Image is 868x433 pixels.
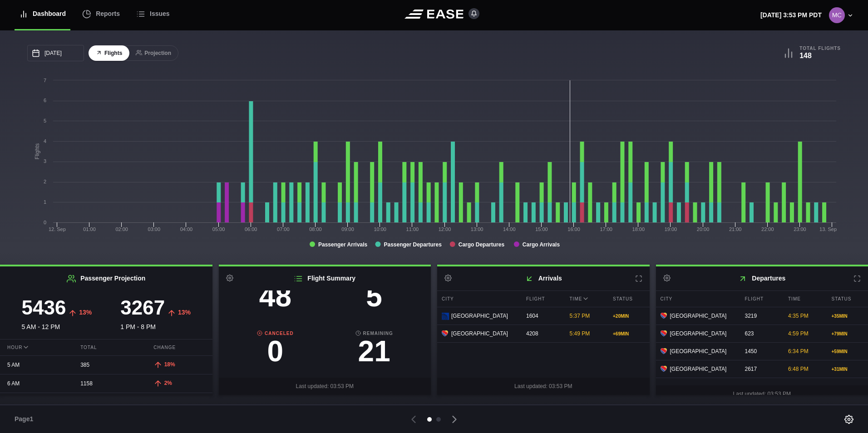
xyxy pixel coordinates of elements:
[670,347,727,355] span: [GEOGRAPHIC_DATA]
[49,226,66,232] tspan: 12. Sep
[44,118,46,123] text: 5
[21,298,66,318] h3: 5436
[219,266,431,290] h2: Flight Summary
[73,394,139,411] div: 583
[212,226,225,232] text: 05:00
[788,313,809,319] span: 4:35 PM
[226,282,325,311] h3: 48
[832,330,864,337] div: + 79 MIN
[44,220,46,225] text: 0
[226,275,325,315] a: Completed48
[522,307,563,325] div: 1604
[79,309,92,316] span: 13%
[570,330,590,337] span: 5:49 PM
[44,138,46,144] text: 4
[832,313,864,320] div: + 35 MIN
[503,226,516,232] text: 14:00
[89,45,129,61] button: Flights
[277,226,290,232] text: 07:00
[600,226,612,232] text: 17:00
[819,226,837,232] tspan: 13. Sep
[146,340,212,355] div: Change
[670,312,727,320] span: [GEOGRAPHIC_DATA]
[15,414,37,424] span: Page 1
[832,366,864,373] div: + 31 MIN
[226,337,325,366] h3: 0
[523,241,560,248] tspan: Cargo Arrivals
[245,226,257,232] text: 06:00
[73,340,139,355] div: Total
[406,226,419,232] text: 11:00
[740,325,782,342] div: 623
[760,10,822,20] p: [DATE] 3:53 PM PDT
[437,378,650,395] div: Last updated: 03:53 PM
[128,45,178,61] button: Projection
[73,375,139,392] div: 1158
[613,313,645,320] div: + 20 MIN
[613,330,645,337] div: + 69 MIN
[226,330,325,370] a: Canceled0
[226,330,325,337] b: Canceled
[740,291,782,307] div: Flight
[670,365,727,373] span: [GEOGRAPHIC_DATA]
[325,330,424,337] b: Remaining
[788,330,809,337] span: 4:59 PM
[164,380,172,386] span: 2%
[522,291,563,307] div: Flight
[44,78,46,83] text: 7
[799,52,812,59] b: 148
[451,312,508,320] span: [GEOGRAPHIC_DATA]
[608,291,650,307] div: Status
[325,282,424,311] h3: 5
[570,313,590,319] span: 5:37 PM
[799,45,841,51] b: Total Flights
[73,356,139,374] div: 385
[44,98,46,103] text: 6
[341,226,354,232] text: 09:00
[44,179,46,184] text: 2
[535,226,548,232] text: 15:00
[325,330,424,370] a: Remaining21
[106,298,205,332] div: 1 PM - 8 PM
[829,7,845,23] img: 1153cdcb26907aa7d1cda5a03a6cdb74
[384,241,442,248] tspan: Passenger Departures
[83,226,96,232] text: 01:00
[437,266,650,290] h2: Arrivals
[309,226,322,232] text: 08:00
[670,330,727,338] span: [GEOGRAPHIC_DATA]
[788,348,809,354] span: 6:34 PM
[522,325,563,342] div: 4208
[740,343,782,360] div: 1450
[740,307,782,325] div: 3219
[219,378,431,395] div: Last updated: 03:53 PM
[325,275,424,315] a: Delayed5
[794,226,806,232] text: 23:00
[115,226,128,232] text: 02:00
[44,158,46,164] text: 3
[740,360,782,378] div: 2617
[459,241,505,248] tspan: Cargo Departures
[567,226,580,232] text: 16:00
[27,45,84,61] input: mm/dd/yyyy
[374,226,386,232] text: 10:00
[178,309,191,316] span: 13%
[318,241,368,248] tspan: Passenger Arrivals
[439,226,451,232] text: 12:00
[761,226,774,232] text: 22:00
[164,361,175,368] span: 18%
[437,291,519,307] div: City
[729,226,742,232] text: 21:00
[451,330,508,338] span: [GEOGRAPHIC_DATA]
[665,226,677,232] text: 19:00
[7,298,106,332] div: 5 AM - 12 PM
[784,291,825,307] div: Time
[632,226,645,232] text: 18:00
[471,226,483,232] text: 13:00
[656,291,738,307] div: City
[832,348,864,355] div: + 59 MIN
[325,337,424,366] h3: 21
[180,226,193,232] text: 04:00
[565,291,607,307] div: Time
[34,143,40,159] tspan: Flights
[697,226,710,232] text: 20:00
